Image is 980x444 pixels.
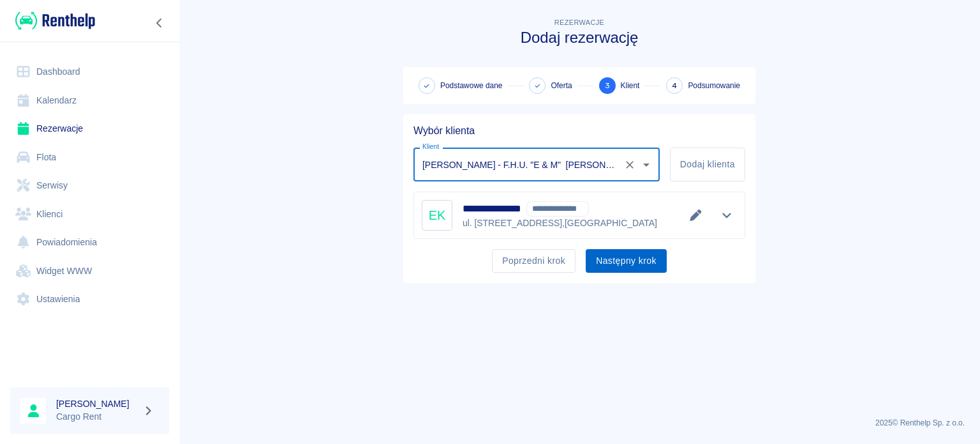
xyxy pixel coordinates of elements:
[413,125,745,137] h5: Wybór klienta
[586,249,667,273] button: Następny krok
[10,285,169,314] a: Ustawienia
[554,19,604,26] span: Rezerwacje
[10,57,169,86] a: Dashboard
[670,148,745,181] button: Dodaj klienta
[194,417,965,429] p: 2025 © Renthelp Sp. z o.o.
[422,200,452,231] div: EK
[637,156,655,174] button: Otwórz
[403,29,755,47] h3: Dodaj rezerwację
[10,228,169,257] a: Powiadomienia
[605,79,610,93] span: 3
[688,80,740,91] span: Podsumowanie
[10,171,169,200] a: Serwisy
[56,397,138,410] h6: [PERSON_NAME]
[10,143,169,172] a: Flota
[492,249,575,273] button: Poprzedni krok
[10,257,169,286] a: Widget WWW
[56,410,138,424] p: Cargo Rent
[621,80,640,91] span: Klient
[422,142,439,151] label: Klient
[672,79,677,93] span: 4
[463,217,657,230] p: ul. [STREET_ADDRESS] , [GEOGRAPHIC_DATA]
[10,10,95,31] a: Renthelp logo
[551,80,572,91] span: Oferta
[150,15,169,31] button: Zwiń nawigację
[10,86,169,115] a: Kalendarz
[716,206,738,224] button: Pokaż szczegóły
[10,200,169,229] a: Klienci
[685,206,706,224] button: Edytuj dane
[10,114,169,143] a: Rezerwacje
[621,156,639,174] button: Wyczyść
[15,10,95,31] img: Renthelp logo
[440,80,502,91] span: Podstawowe dane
